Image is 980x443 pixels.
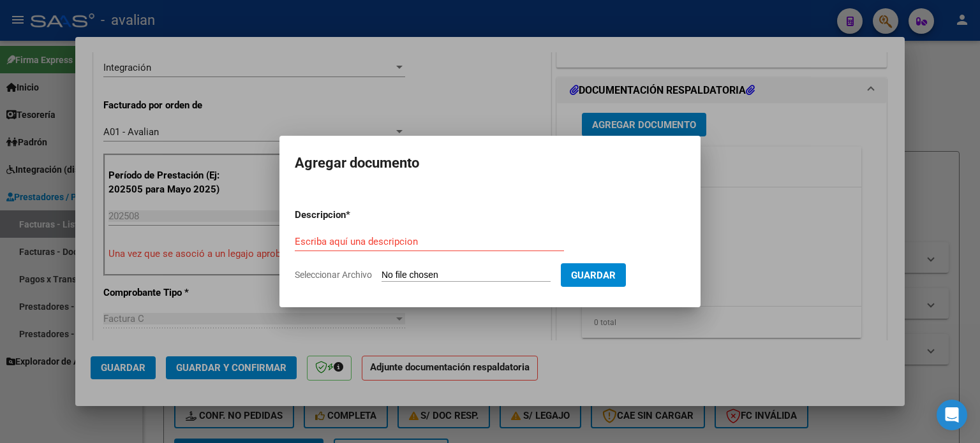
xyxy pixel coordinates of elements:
[571,270,616,281] span: Guardar
[937,400,967,430] div: Open Intercom Messenger
[295,270,372,280] span: Seleccionar Archivo
[561,263,626,287] button: Guardar
[295,208,412,222] p: Descripcion
[295,151,685,175] h2: Agregar documento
